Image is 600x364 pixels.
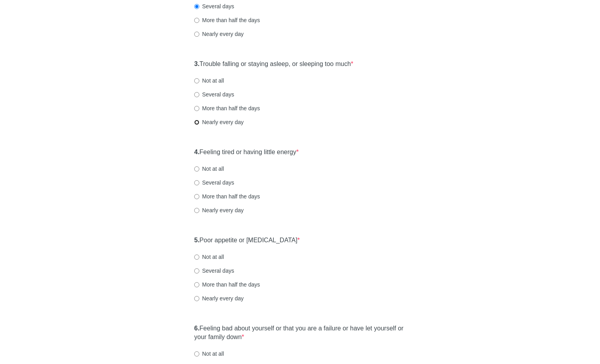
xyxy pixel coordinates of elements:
[194,237,199,243] strong: 5.
[194,18,199,23] input: More than half the days
[194,194,199,199] input: More than half the days
[194,165,224,173] label: Not at all
[194,282,199,287] input: More than half the days
[194,236,300,245] label: Poor appetite or [MEDICAL_DATA]
[194,325,199,332] strong: 6.
[194,206,244,214] label: Nearly every day
[194,149,199,155] strong: 4.
[194,208,199,213] input: Nearly every day
[194,268,199,273] input: Several days
[194,2,234,10] label: Several days
[194,30,244,38] label: Nearly every day
[194,166,199,172] input: Not at all
[194,32,199,37] input: Nearly every day
[194,92,199,97] input: Several days
[194,16,260,24] label: More than half the days
[194,179,234,187] label: Several days
[194,120,199,125] input: Nearly every day
[194,267,234,275] label: Several days
[194,4,199,9] input: Several days
[194,324,406,342] label: Feeling bad about yourself or that you are a failure or have let yourself or your family down
[194,350,224,358] label: Not at all
[194,296,199,301] input: Nearly every day
[194,180,199,185] input: Several days
[194,253,224,261] label: Not at all
[194,91,234,98] label: Several days
[194,255,199,260] input: Not at all
[194,281,260,289] label: More than half the days
[194,294,244,302] label: Nearly every day
[194,78,199,83] input: Not at all
[194,77,224,85] label: Not at all
[194,148,299,157] label: Feeling tired or having little energy
[194,192,260,200] label: More than half the days
[194,60,199,67] strong: 3.
[194,351,199,356] input: Not at all
[194,60,353,69] label: Trouble falling or staying asleep, or sleeping too much
[194,104,260,112] label: More than half the days
[194,118,244,126] label: Nearly every day
[194,106,199,111] input: More than half the days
